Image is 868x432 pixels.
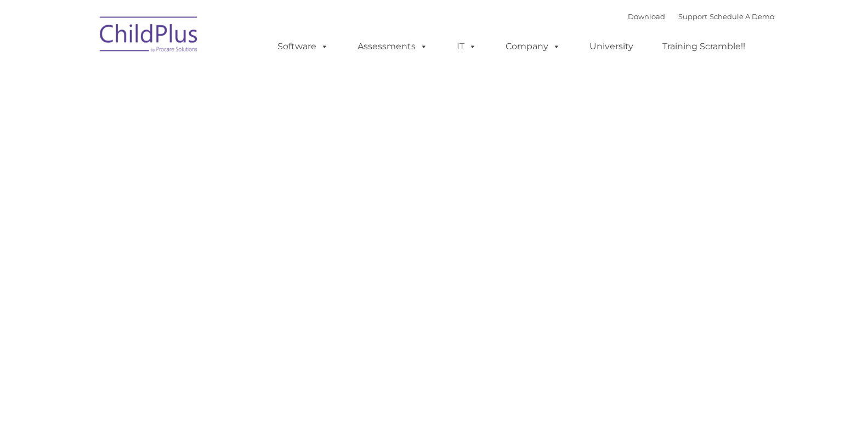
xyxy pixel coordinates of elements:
a: Download [628,12,665,21]
a: Support [678,12,707,21]
a: Company [495,36,571,57]
a: IT [446,36,487,57]
a: Assessments [347,36,439,57]
font: | [628,12,774,21]
a: Schedule A Demo [710,12,774,21]
a: Software [266,36,339,57]
a: University [578,36,644,57]
a: Training Scramble!! [651,36,756,57]
img: ChildPlus by Procare Solutions [94,9,204,64]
